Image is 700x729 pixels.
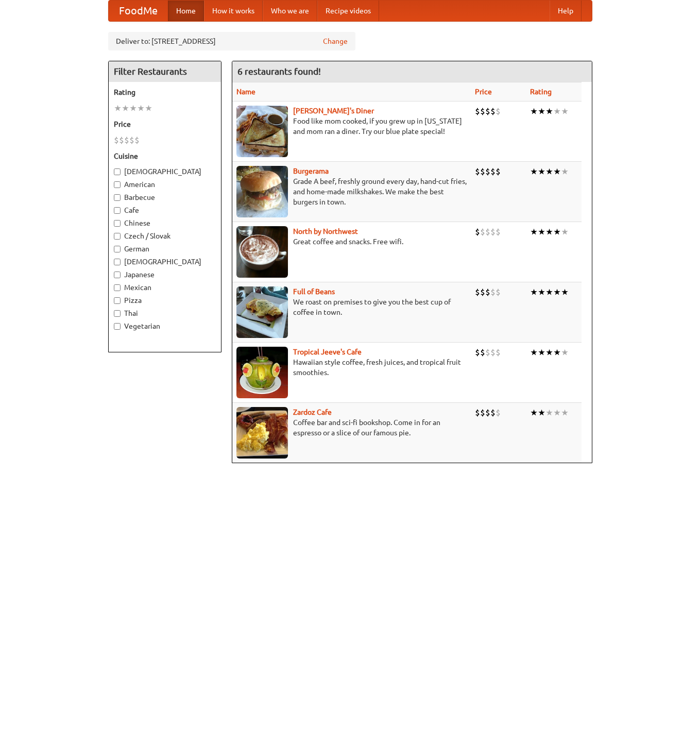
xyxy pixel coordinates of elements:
[530,407,538,418] li: ★
[114,259,121,265] input: [DEMOGRAPHIC_DATA]
[114,233,121,240] input: Czech / Slovak
[538,106,545,117] li: ★
[293,348,362,356] a: Tropical Jeeve's Cafe
[538,347,545,358] li: ★
[480,166,485,177] li: $
[553,286,561,298] li: ★
[114,295,216,306] label: Pizza
[263,1,317,21] a: Who we are
[236,236,467,247] p: Great coffee and snacks. Free wifi.
[553,226,561,238] li: ★
[480,106,485,117] li: $
[293,167,329,175] a: Burgerama
[480,286,485,298] li: $
[114,179,216,190] label: American
[237,66,321,76] ng-pluralize: 6 restaurants found!
[545,347,553,358] li: ★
[114,231,216,241] label: Czech / Slovak
[114,257,216,267] label: [DEMOGRAPHIC_DATA]
[475,286,480,298] li: $
[236,116,467,137] p: Food like mom cooked, if you grew up in [US_STATE] and mom ran a diner. Try our blue plate special!
[236,347,288,398] img: jeeves.jpg
[475,407,480,418] li: $
[545,166,553,177] li: ★
[114,166,216,177] label: [DEMOGRAPHIC_DATA]
[168,1,204,21] a: Home
[545,226,553,238] li: ★
[480,407,485,418] li: $
[538,166,545,177] li: ★
[114,168,121,175] input: [DEMOGRAPHIC_DATA]
[485,407,490,418] li: $
[124,134,129,146] li: $
[496,407,501,418] li: $
[480,347,485,358] li: $
[545,286,553,298] li: ★
[114,220,121,227] input: Chinese
[129,103,137,114] li: ★
[490,407,496,418] li: $
[475,347,480,358] li: $
[496,166,501,177] li: $
[561,407,569,418] li: ★
[114,321,216,331] label: Vegetarian
[114,194,121,201] input: Barbecue
[114,119,216,129] h5: Price
[485,347,490,358] li: $
[293,107,374,115] a: [PERSON_NAME]'s Diner
[293,408,332,416] a: Zardoz Cafe
[137,103,145,114] li: ★
[490,166,496,177] li: $
[475,88,492,96] a: Price
[114,134,119,146] li: $
[561,106,569,117] li: ★
[553,347,561,358] li: ★
[561,347,569,358] li: ★
[114,181,121,188] input: American
[538,226,545,238] li: ★
[553,407,561,418] li: ★
[496,347,501,358] li: $
[553,166,561,177] li: ★
[475,106,480,117] li: $
[485,106,490,117] li: $
[114,310,121,317] input: Thai
[114,151,216,161] h5: Cuisine
[114,103,122,114] li: ★
[114,192,216,202] label: Barbecue
[114,282,216,293] label: Mexican
[545,106,553,117] li: ★
[530,286,538,298] li: ★
[480,226,485,238] li: $
[114,284,121,291] input: Mexican
[109,1,168,21] a: FoodMe
[114,272,121,278] input: Japanese
[553,106,561,117] li: ★
[145,103,152,114] li: ★
[293,227,358,235] a: North by Northwest
[109,61,221,82] h4: Filter Restaurants
[485,226,490,238] li: $
[530,106,538,117] li: ★
[114,207,121,214] input: Cafe
[490,286,496,298] li: $
[236,417,467,438] p: Coffee bar and sci-fi bookshop. Come in for an espresso or a slice of our famous pie.
[134,134,140,146] li: $
[236,357,467,378] p: Hawaiian style coffee, fresh juices, and tropical fruit smoothies.
[236,176,467,207] p: Grade A beef, freshly ground every day, hand-cut fries, and home-made milkshakes. We make the bes...
[530,88,552,96] a: Rating
[236,106,288,157] img: sallys.jpg
[236,286,288,338] img: beans.jpg
[236,407,288,459] img: zardoz.jpg
[108,32,355,50] div: Deliver to: [STREET_ADDRESS]
[293,287,335,296] a: Full of Beans
[114,244,216,254] label: German
[561,286,569,298] li: ★
[496,226,501,238] li: $
[485,286,490,298] li: $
